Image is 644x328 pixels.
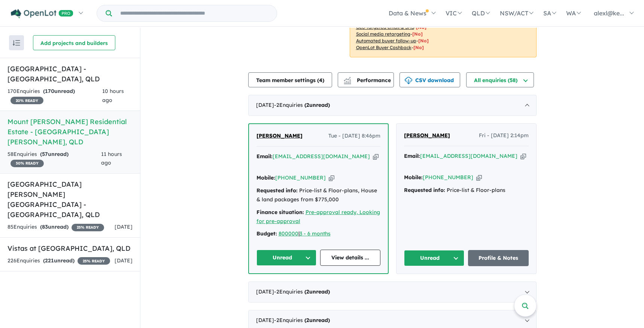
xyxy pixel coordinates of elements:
span: [PERSON_NAME] [256,132,303,139]
strong: Mobile: [404,174,423,181]
button: Unread [256,250,317,266]
span: 11 hours ago [101,151,122,166]
button: Performance [338,72,394,87]
u: Social media retargeting [356,31,410,37]
div: [DATE] [248,95,537,116]
a: [EMAIL_ADDRESS][DOMAIN_NAME] [273,153,370,160]
div: 226 Enquir ies [7,256,110,265]
u: Automated buyer follow-up [356,38,416,43]
a: [PERSON_NAME] [256,132,303,141]
div: 58 Enquir ies [7,150,101,168]
strong: Requested info: [256,187,298,194]
div: Price-list & Floor-plans [404,186,529,195]
button: Copy [520,152,526,160]
a: [PERSON_NAME] [404,131,450,140]
strong: ( unread) [304,288,330,295]
span: 25 % READY [78,257,110,265]
span: alexl@ke... [594,9,624,17]
div: Price-list & Floor-plans, House & land packages from $775,000 [256,186,380,204]
span: [No] [412,31,423,37]
span: 57 [42,151,48,157]
span: 4 [319,77,322,84]
button: CSV download [400,72,460,87]
div: 85 Enquir ies [7,223,104,232]
span: - 2 Enquir ies [274,288,330,295]
img: bar-chart.svg [344,79,351,84]
strong: ( unread) [43,88,75,94]
strong: ( unread) [304,317,330,324]
span: - 2 Enquir ies [274,317,330,324]
span: [DATE] [115,223,133,230]
span: 10 hours ago [102,88,124,103]
button: Add projects and builders [33,35,115,50]
span: 221 [45,257,54,264]
span: [DATE] [115,257,133,264]
span: 25 % READY [72,224,104,231]
a: Profile & Notes [468,250,529,266]
a: 800000 [279,230,298,237]
strong: Budget: [256,230,277,237]
a: [PHONE_NUMBER] [423,174,473,181]
strong: Finance situation: [256,209,304,216]
button: Copy [476,174,482,181]
img: Openlot PRO Logo White [11,9,73,18]
div: 170 Enquir ies [7,87,102,105]
span: - 2 Enquir ies [274,102,330,108]
u: OpenLot Buyer Cashback [356,45,411,50]
div: | [256,229,380,238]
strong: Requested info: [404,187,445,193]
input: Try estate name, suburb, builder or developer [113,5,275,21]
a: 3 - 6 months [300,230,331,237]
h5: Mount [PERSON_NAME] Residential Estate - [GEOGRAPHIC_DATA][PERSON_NAME] , QLD [7,117,133,147]
a: Pre-approval ready, Looking for pre-approval [256,209,380,225]
strong: Email: [404,153,420,159]
span: 2 [306,317,309,324]
a: [EMAIL_ADDRESS][DOMAIN_NAME] [420,153,517,159]
button: Copy [329,174,334,182]
span: 83 [42,223,48,230]
span: Fri - [DATE] 2:14pm [479,131,529,140]
span: 30 % READY [10,160,44,167]
span: Tue - [DATE] 8:46pm [328,132,380,141]
h5: Vistas at [GEOGRAPHIC_DATA] , QLD [7,243,133,253]
h5: [GEOGRAPHIC_DATA] [PERSON_NAME][GEOGRAPHIC_DATA] - [GEOGRAPHIC_DATA] , QLD [7,179,133,220]
button: All enquiries (58) [466,72,534,87]
img: line-chart.svg [344,77,350,81]
button: Copy [373,153,379,160]
strong: Email: [256,153,273,160]
strong: ( unread) [40,223,69,230]
span: 2 [306,102,309,108]
a: View details ... [320,250,380,266]
button: Team member settings (4) [248,72,332,87]
span: Performance [345,77,391,84]
span: 170 [45,88,54,94]
strong: ( unread) [40,151,69,157]
button: Unread [404,250,465,266]
span: [No] [413,45,424,50]
span: [PERSON_NAME] [404,132,450,139]
strong: ( unread) [304,102,330,108]
div: [DATE] [248,282,537,303]
span: [No] [418,38,429,43]
h5: [GEOGRAPHIC_DATA] - [GEOGRAPHIC_DATA] , QLD [7,64,133,84]
span: 2 [306,288,309,295]
strong: Mobile: [256,174,275,181]
a: [PHONE_NUMBER] [275,174,326,181]
img: download icon [405,77,412,84]
span: 20 % READY [10,97,43,104]
img: sort.svg [13,40,20,46]
strong: ( unread) [43,257,75,264]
